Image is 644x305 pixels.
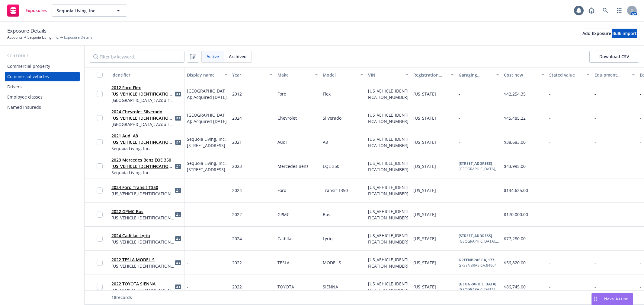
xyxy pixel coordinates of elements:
[459,115,460,121] span: -
[111,157,174,175] a: 2023 Mercedes Benz EQE 350 [US_VEHICLE_IDENTIFICATION_NUMBER]
[585,5,598,17] a: Report a Bug
[504,260,526,266] span: $56,820.00
[111,108,175,121] span: 2024 Chevrolet Silverado [US_VEHICLE_IDENTIFICATION_NUMBER]
[277,260,290,266] span: TESLA
[368,72,402,78] div: VIN
[111,287,175,293] span: [US_VEHICLE_IDENTIFICATION_NUMBER]
[459,72,492,78] div: Garaging address
[111,190,175,197] span: [US_VEHICLE_IDENTIFICATION_NUMBER]
[27,35,59,40] a: Sequoia Living, Inc.
[592,68,637,82] button: Equipment additions value
[187,211,188,218] span: -
[230,68,275,82] button: Year
[232,72,266,78] div: Year
[175,163,182,170] span: idCard
[184,68,230,82] button: Display name
[549,236,551,241] span: -
[175,235,182,242] a: idCard
[368,160,409,172] span: [US_VEHICLE_IDENTIFICATION_NUMBER]
[459,257,494,263] b: GREENBRAE CA, 177
[111,256,175,263] span: 2022 TESLA MODEL S
[549,260,551,266] span: -
[232,260,242,266] span: 2022
[175,283,182,291] span: idCard
[594,260,596,266] span: -
[589,51,639,63] button: Download CSV
[591,293,633,305] button: Nova Assist
[111,133,174,151] a: 2021 Audi A8 [US_VEHICLE_IDENTIFICATION_NUMBER]
[5,82,80,92] a: Drivers
[323,260,341,266] span: MODEL S
[207,53,219,60] span: Active
[504,236,526,241] span: $77,280.00
[232,236,242,241] span: 2024
[504,284,526,290] span: $86,745.00
[175,187,182,194] a: idCard
[175,90,182,98] span: idCard
[97,163,103,169] input: Toggle Row Selected
[504,72,538,78] div: Cost new
[25,8,47,13] span: Exposures
[594,212,596,217] span: -
[594,91,596,97] span: -
[7,35,23,40] a: Accounts
[97,260,103,266] input: Toggle Row Selected
[111,281,175,287] span: 2022 TOYOTA SIENNA
[549,115,551,121] span: -
[7,27,46,35] span: Exposure Details
[612,29,637,38] button: Bulk import
[504,91,526,97] span: $42,254.35
[111,239,175,245] span: [US_VEHICLE_IDENTIFICATION_NUMBER]
[111,169,175,176] span: Sequoia Living, Inc. [STREET_ADDRESS]
[413,260,436,266] span: [US_STATE]
[368,136,409,148] span: [US_VEHICLE_IDENTIFICATION_NUMBER]
[456,68,501,82] button: Garaging address
[187,136,227,149] span: Sequoia Living, Inc. [STREET_ADDRESS]
[7,82,22,92] div: Drivers
[5,53,80,59] div: Schedule
[111,281,155,287] a: 2022 TOYOTA SIENNA
[413,139,436,145] span: [US_STATE]
[109,68,184,82] button: Identifier
[549,212,551,217] span: -
[175,139,182,146] a: idCard
[594,139,596,145] span: -
[366,68,411,82] button: VIN
[97,236,103,242] input: Toggle Row Selected
[459,139,460,145] span: -
[277,212,290,217] span: GPMC
[277,91,287,97] span: Ford
[7,92,43,102] div: Employee classes
[594,236,596,241] span: -
[323,212,330,217] span: Bus
[640,212,641,217] span: -
[277,163,309,169] span: Mercedes Benz
[111,184,158,190] a: 2024 Ford Transit T350
[504,163,526,169] span: $43,995.00
[111,133,175,145] span: 2021 Audi A8 [US_VEHICLE_IDENTIFICATION_NUMBER]
[5,72,80,81] a: Commercial vehicles
[547,68,592,82] button: Stated value
[5,61,80,71] a: Commercial property
[111,157,175,169] span: 2023 Mercedes Benz EQE 350 [US_VEHICLE_IDENTIFICATION_NUMBER]
[187,235,188,242] span: -
[187,187,188,193] span: -
[549,284,551,290] span: -
[90,51,184,63] input: Filter by keyword...
[459,161,492,166] b: [STREET_ADDRESS]
[111,84,175,97] span: 2012 Ford Flex [US_VEHICLE_IDENTIFICATION_NUMBER]
[111,72,182,78] div: Identifier
[111,208,175,215] span: 2022 GPMC Bus
[323,115,341,121] span: Silverado
[232,115,242,121] span: 2024
[111,145,175,152] span: Sequoia Living, Inc. [STREET_ADDRESS]
[57,8,109,14] span: Sequoia Living, Inc.
[413,236,436,241] span: [US_STATE]
[97,115,103,121] input: Toggle Row Selected
[111,263,175,269] span: [US_VEHICLE_IDENTIFICATION_NUMBER]
[97,91,103,97] input: Toggle Row Selected
[111,97,175,103] span: [GEOGRAPHIC_DATA]; Acquired [DATE]
[459,233,492,238] b: [STREET_ADDRESS]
